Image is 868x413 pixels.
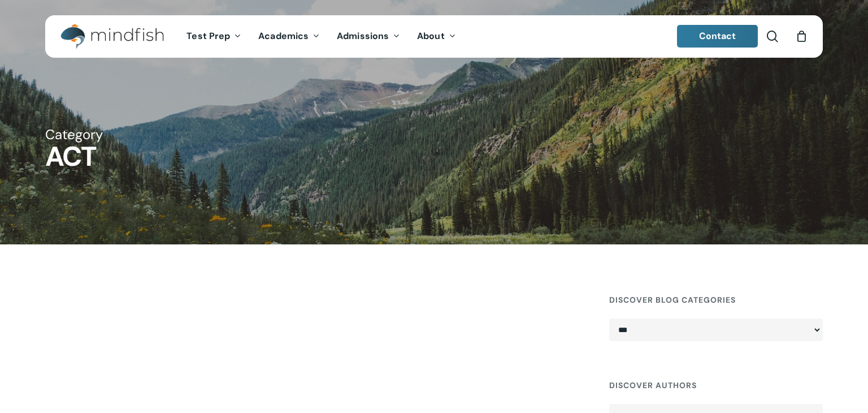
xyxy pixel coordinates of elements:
[609,375,823,395] h4: Discover Authors
[677,25,758,48] a: Contact
[45,15,823,58] header: Main Menu
[337,30,389,42] span: Admissions
[178,32,250,41] a: Test Prep
[178,15,464,58] nav: Main Menu
[258,30,309,42] span: Academics
[45,143,823,170] h1: ACT
[417,30,445,42] span: About
[409,32,465,41] a: About
[328,32,409,41] a: Admissions
[699,30,736,42] span: Contact
[45,126,103,143] span: Category
[609,290,823,310] h4: Discover Blog Categories
[795,30,808,42] a: Cart
[250,32,328,41] a: Academics
[186,30,230,42] span: Test Prep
